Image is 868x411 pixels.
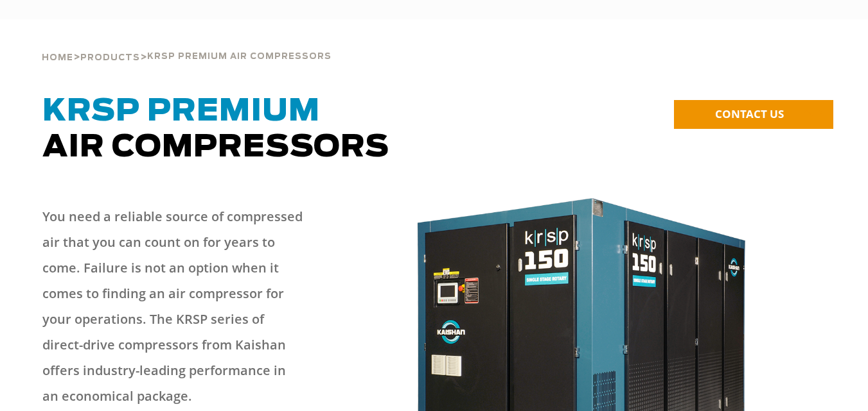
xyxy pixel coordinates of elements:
a: Home [42,51,73,63]
span: krsp premium air compressors [147,53,332,61]
span: Products [80,54,140,62]
span: KRSP Premium [42,96,320,127]
div: > > [42,19,332,68]
a: CONTACT US [674,100,833,129]
span: Air Compressors [42,96,389,163]
span: Home [42,54,73,62]
p: You need a reliable source of compressed air that you can count on for years to come. Failure is ... [42,204,303,409]
a: Products [80,51,140,63]
span: CONTACT US [715,106,784,121]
